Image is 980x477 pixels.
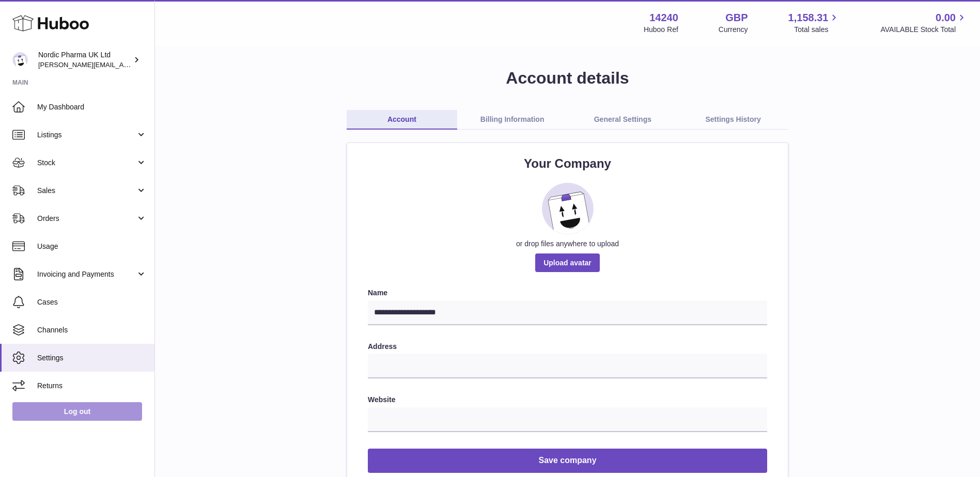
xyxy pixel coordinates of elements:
span: Returns [37,381,147,391]
a: Account [347,110,457,130]
span: Orders [37,214,136,224]
span: 0.00 [936,11,956,25]
div: Currency [719,25,748,35]
a: 0.00 AVAILABLE Stock Total [880,11,968,35]
img: joe.plant@parapharmdev.com [12,52,28,68]
span: Invoicing and Payments [37,269,136,279]
div: Nordic Pharma UK Ltd [38,50,131,70]
h2: Your Company [368,155,767,172]
span: Settings [37,353,147,363]
div: or drop files anywhere to upload [368,239,767,249]
span: Upload avatar [535,253,600,272]
span: My Dashboard [37,102,147,112]
strong: 14240 [649,11,678,25]
label: Website [368,395,767,405]
a: Billing Information [457,110,568,130]
span: Cases [37,297,147,307]
span: Channels [37,325,147,335]
label: Address [368,342,767,352]
span: Usage [37,242,147,251]
strong: GBP [725,11,748,25]
div: Huboo Ref [644,25,678,35]
label: Name [368,288,767,298]
img: placeholder_image.svg [542,183,594,234]
button: Save company [368,449,767,473]
span: Listings [37,130,136,140]
span: Sales [37,186,136,196]
span: Stock [37,158,136,168]
span: Total sales [794,25,840,35]
h1: Account details [172,67,963,89]
a: 1,158.31 Total sales [788,11,841,35]
span: [PERSON_NAME][EMAIL_ADDRESS][DOMAIN_NAME] [38,60,207,69]
span: AVAILABLE Stock Total [880,25,968,35]
a: General Settings [568,110,678,130]
a: Settings History [678,110,788,130]
a: Log out [12,402,142,421]
span: 1,158.31 [788,11,829,25]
